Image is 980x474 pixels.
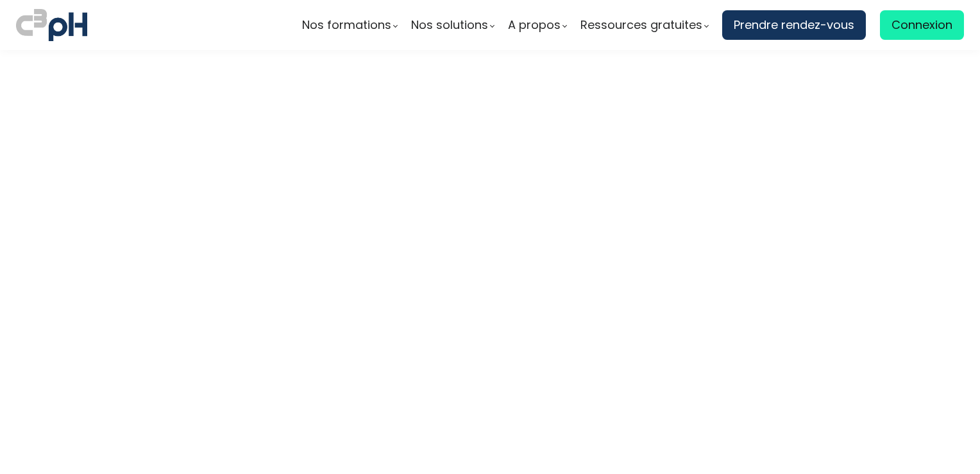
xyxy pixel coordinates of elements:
[16,6,87,44] img: logo C3PH
[722,10,866,40] a: Prendre rendez-vous
[302,15,391,35] span: Nos formations
[891,15,952,35] span: Connexion
[508,15,561,35] span: A propos
[411,15,488,35] span: Nos solutions
[880,10,964,40] a: Connexion
[734,15,854,35] span: Prendre rendez-vous
[580,15,702,35] span: Ressources gratuites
